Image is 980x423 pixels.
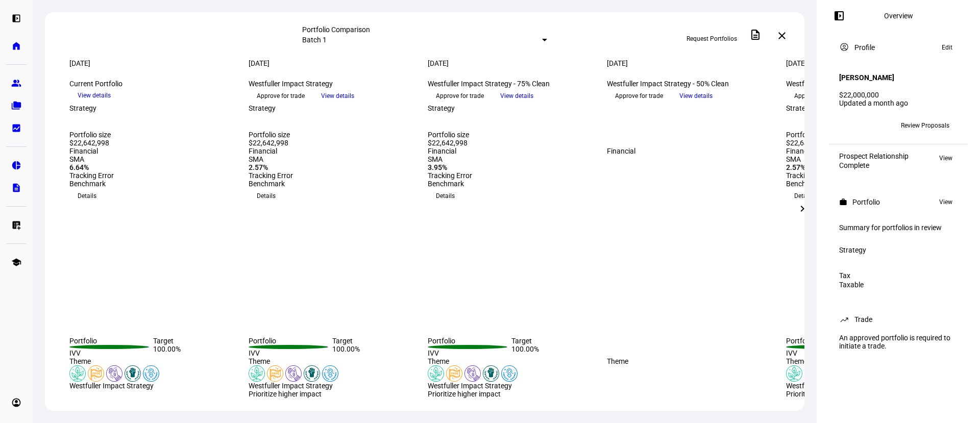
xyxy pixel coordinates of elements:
span: Review Proposals [901,117,949,134]
div: Portfolio Comparison [302,26,547,34]
button: View [934,196,958,208]
span: View details [78,88,111,103]
button: Details [786,188,821,204]
div: Prioritize higher impact [786,390,953,398]
div: Benchmark [428,180,595,188]
span: Tracking Error [786,171,830,180]
div: Financial [607,147,774,155]
eth-mat-symbol: folder_copy [11,101,21,111]
div: 6.64% [69,163,236,171]
div: Financial [428,147,595,155]
a: View details [69,91,119,99]
eth-mat-symbol: school [11,257,21,267]
span: View details [679,88,713,104]
div: Target [153,337,237,345]
img: lgbtqJustice.colored.svg [446,365,462,382]
button: Request Portfolios [678,31,745,47]
div: Prioritize higher impact [428,390,595,398]
div: Trade [854,315,872,324]
button: Approve for trade [786,88,850,104]
div: An approved portfolio is required to initiate a trade. [833,330,964,354]
div: SMA [786,155,953,163]
eth-mat-symbol: group [11,78,21,88]
span: Tracking Error [428,171,472,180]
img: poverty.colored.svg [106,365,122,382]
span: Approve for trade [257,88,305,104]
img: climateChange.colored.svg [249,365,265,382]
div: Theme [786,357,953,365]
button: View [934,152,958,164]
div: Portfolio [786,337,870,345]
div: $22,000,000 [839,91,958,99]
div: Portfolio [249,337,332,345]
div: Portfolio [69,337,153,345]
span: Details [78,188,96,204]
div: SMA [249,155,415,163]
mat-icon: work [839,198,847,206]
div: Target [511,337,595,345]
span: Tracking Error [249,171,293,180]
div: 100.00% [332,345,416,357]
div: Profile [854,43,875,52]
mat-icon: chevron_right [796,203,808,215]
img: climateChange.colored.svg [428,365,444,382]
img: lgbtqJustice.colored.svg [267,365,283,382]
div: IVV [249,349,332,357]
span: Approve for trade [794,88,842,104]
span: View details [321,88,354,104]
span: View [939,196,952,208]
eth-mat-symbol: account_circle [11,397,21,408]
button: Approve for trade [607,88,671,104]
img: poverty.colored.svg [464,365,481,382]
span: KK [843,122,851,129]
div: Target [332,337,416,345]
div: Theme [428,357,595,365]
div: Portfolio size [428,131,469,139]
div: Westfuller Impact Strategy - 75% Clean [428,80,595,88]
div: Benchmark [69,180,236,188]
div: Portfolio [852,198,880,206]
a: home [6,36,27,56]
img: womensRights.colored.svg [322,365,338,382]
div: Theme [607,357,774,365]
div: 3.95% [428,163,595,171]
a: group [6,73,27,93]
button: Details [249,188,284,204]
div: 2.57% [786,163,953,171]
div: Westfuller Impact Strategy [786,382,953,390]
div: 2.57% [249,163,415,171]
div: IVV [428,349,511,357]
span: Details [436,188,455,204]
div: [DATE] [428,59,595,67]
span: Approve for trade [436,88,484,104]
mat-icon: trending_up [839,314,849,325]
h4: [PERSON_NAME] [839,73,894,82]
button: View details [69,88,119,103]
mat-icon: account_circle [839,42,849,52]
button: Approve for trade [249,88,313,104]
eth-mat-symbol: pie_chart [11,160,21,170]
span: View [939,152,952,164]
div: Theme [69,357,236,365]
div: Complete [839,161,909,169]
div: Overview [884,12,913,20]
span: Tracking Error [69,171,114,180]
button: View details [671,88,721,104]
div: Financial [69,147,236,155]
a: View details [313,91,362,99]
div: Westfuller Impact Strategy - 50% Clean [607,80,774,88]
eth-panel-overview-card-header: Trade [839,313,958,326]
div: [DATE] [607,59,774,67]
span: Details [257,188,276,204]
a: bid_landscape [6,118,27,138]
eth-mat-symbol: bid_landscape [11,123,21,133]
div: [DATE] [786,59,953,67]
div: Updated a month ago [839,99,958,107]
button: Review Proposals [893,117,958,134]
button: View details [492,88,542,104]
a: description [6,178,27,198]
a: pie_chart [6,155,27,176]
div: Prospect Relationship [839,152,909,160]
eth-panel-overview-card-header: Portfolio [839,196,958,208]
span: Approve for trade [615,88,663,104]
